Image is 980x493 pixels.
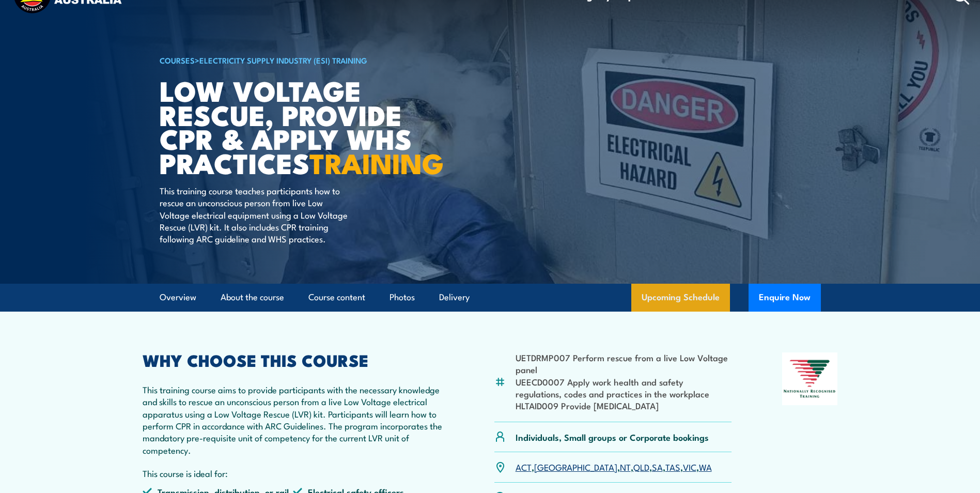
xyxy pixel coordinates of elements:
a: QLD [633,460,649,473]
h2: WHY CHOOSE THIS COURSE [143,352,444,367]
a: COURSES [160,54,195,66]
strong: TRAINING [309,141,444,183]
a: [GEOGRAPHIC_DATA] [534,460,617,473]
li: UETDRMP007 Perform rescue from a live Low Voltage panel [516,351,732,376]
a: Delivery [439,284,470,311]
a: ACT [516,460,532,473]
a: About the course [221,284,284,311]
button: Enquire Now [749,284,821,312]
a: WA [699,460,712,473]
p: , , , , , , , [516,461,712,473]
a: Upcoming Schedule [631,284,730,312]
li: HLTAID009 Provide [MEDICAL_DATA] [516,399,732,411]
h1: Low Voltage Rescue, Provide CPR & Apply WHS Practices [160,78,415,175]
a: TAS [665,460,680,473]
p: This training course aims to provide participants with the necessary knowledge and skills to resc... [143,383,444,456]
li: UEECD0007 Apply work health and safety regulations, codes and practices in the workplace [516,376,732,400]
img: Nationally Recognised Training logo. [782,352,838,405]
a: NT [620,460,631,473]
a: SA [652,460,663,473]
a: VIC [683,460,696,473]
h6: > [160,54,415,66]
p: This course is ideal for: [143,467,444,479]
a: Course content [308,284,365,311]
a: Photos [390,284,415,311]
p: This training course teaches participants how to rescue an unconscious person from live Low Volta... [160,184,348,245]
a: Overview [160,284,196,311]
p: Individuals, Small groups or Corporate bookings [516,431,709,443]
a: Electricity Supply Industry (ESI) Training [199,54,367,66]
